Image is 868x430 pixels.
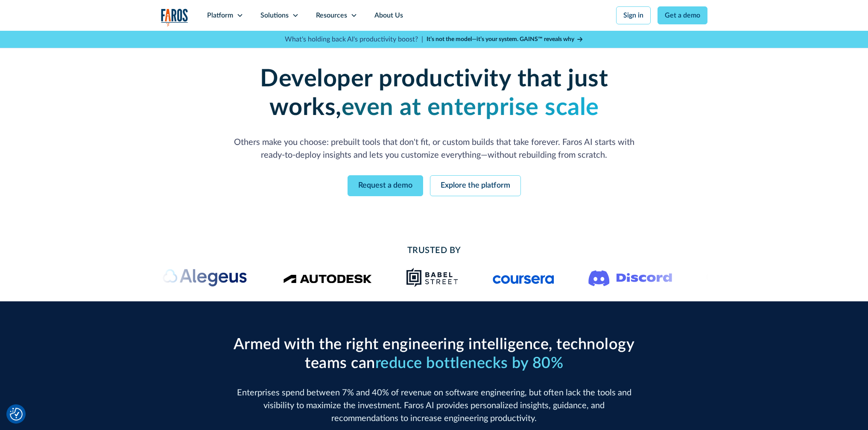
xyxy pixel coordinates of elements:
[430,175,521,196] a: Explore the platform
[427,36,574,42] strong: It’s not the model—it’s your system. GAINS™ reveals why
[283,272,372,283] img: Logo of the design software company Autodesk.
[10,408,23,421] img: Revisit consent button
[229,244,639,257] h2: Trusted By
[229,136,639,162] p: Others make you choose: prebuilt tools that don't fit, or custom builds that take forever. Faros ...
[427,35,584,44] a: It’s not the model—it’s your system. GAINS™ reveals why
[375,356,564,371] span: reduce bottlenecks by 80%
[348,175,423,196] a: Request a demo
[260,10,289,21] div: Solutions
[207,10,233,21] div: Platform
[658,6,707,24] a: Get a demo
[342,96,599,120] strong: even at enterprise scale
[161,9,188,26] img: Logo of the analytics and reporting company Faros.
[616,6,651,24] a: Sign in
[316,10,347,21] div: Resources
[229,386,639,425] p: Enterprises spend between 7% and 40% of revenue on software engineering, but often lack the tools...
[161,9,188,26] a: home
[10,408,23,421] button: Cookie Settings
[229,336,639,372] h2: Armed with the right engineering intelligence, technology teams can
[493,271,554,284] img: Logo of the online learning platform Coursera.
[406,267,459,288] img: Babel Street logo png
[285,34,423,44] p: What's holding back AI's productivity boost? |
[260,67,608,120] strong: Developer productivity that just works,
[588,268,672,286] img: Logo of the communication platform Discord.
